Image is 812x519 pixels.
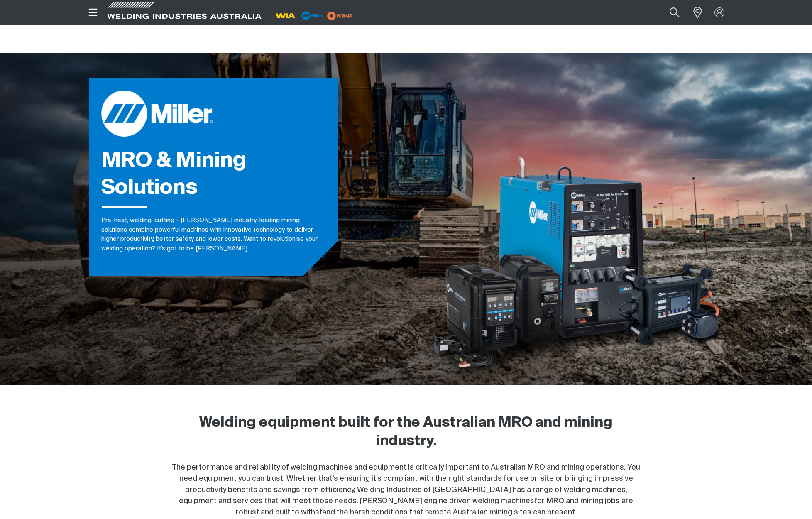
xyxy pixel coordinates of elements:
[650,3,689,22] input: Product name or item number...
[101,216,325,253] p: Pre-heat, welding, cutting - [PERSON_NAME] industry-leading mining solutions combine powerful mac...
[172,414,640,450] h2: Welding equipment built for the Australian MRO and mining industry.
[660,3,689,22] button: Search products
[325,10,355,22] img: miller
[413,154,731,386] img: Miller Mining Machines
[424,497,534,505] a: engine driven welding machines
[101,148,325,202] h1: MRO & Mining Solutions
[172,464,640,505] span: The performance and reliability of welding machines and equipment is critically important to Aust...
[236,497,633,516] span: for MRO and mining jobs are robust and built to withstand the harsh conditions that remote Austra...
[325,12,355,19] a: miller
